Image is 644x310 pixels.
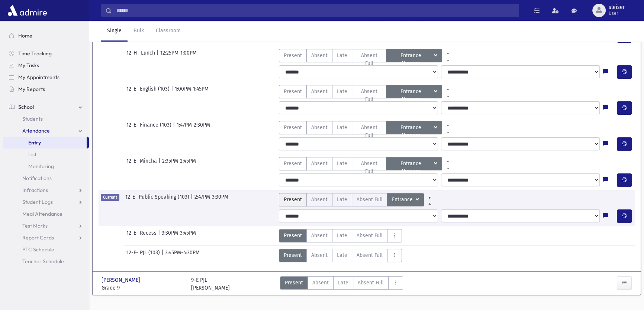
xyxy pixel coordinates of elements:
[3,30,89,42] a: Home
[161,249,165,262] span: |
[609,10,625,16] span: User
[18,74,59,81] span: My Appointments
[3,184,89,196] a: Infractions
[311,160,328,167] span: Absent
[157,49,160,62] span: |
[3,208,89,220] a: Meal Attendance
[357,52,381,67] span: Absent Full
[3,59,89,71] a: My Tasks
[150,21,187,42] a: Classroom
[3,113,89,125] a: Students
[22,234,54,241] span: Report Cards
[3,101,89,113] a: School
[284,196,302,203] span: Present
[387,193,424,206] button: Entrance
[337,232,347,239] span: Late
[191,276,230,292] div: 9-E PJL [PERSON_NAME]
[112,4,519,17] input: Search
[3,255,89,267] a: Teacher Schedule
[3,172,89,184] a: Notifications
[126,85,171,98] span: 12-E- English (103)
[337,52,347,59] span: Late
[22,115,43,122] span: Students
[101,194,119,201] span: Current
[357,88,381,103] span: Absent Full
[386,49,442,62] button: Entrance Absence
[165,249,200,262] span: 3:45PM-4:30PM
[22,222,48,229] span: Test Marks
[18,32,32,39] span: Home
[311,251,328,259] span: Absent
[18,86,45,92] span: My Reports
[22,258,64,265] span: Teacher Schedule
[3,220,89,232] a: Test Marks
[177,121,210,134] span: 1:47PM-2:30PM
[311,232,328,239] span: Absent
[28,151,36,158] span: List
[338,279,348,287] span: Late
[162,229,196,242] span: 3:30PM-3:45PM
[357,124,381,139] span: Absent Full
[3,232,89,244] a: Report Cards
[18,50,52,57] span: Time Tracking
[386,121,442,134] button: Entrance Absence
[28,139,41,146] span: Entry
[358,279,384,287] span: Absent Full
[284,160,302,167] span: Present
[337,124,347,131] span: Late
[280,276,403,292] div: AttTypes
[18,62,39,69] span: My Tasks
[22,199,53,205] span: Student Logs
[357,196,383,203] span: Absent Full
[357,160,381,175] span: Absent Full
[102,276,142,284] span: [PERSON_NAME]
[279,229,402,242] div: AttTypes
[173,121,177,134] span: |
[158,157,162,170] span: |
[391,124,432,132] span: Entrance Absence
[128,21,150,42] a: Bulk
[171,85,175,98] span: |
[279,85,453,98] div: AttTypes
[284,251,302,259] span: Present
[3,196,89,208] a: Student Logs
[279,49,453,62] div: AttTypes
[337,196,347,203] span: Late
[337,88,347,95] span: Late
[3,149,89,160] a: List
[279,193,435,206] div: AttTypes
[284,52,302,59] span: Present
[22,127,50,134] span: Attendance
[194,193,228,206] span: 2:47PM-3:30PM
[392,196,414,204] span: Entrance
[337,251,347,259] span: Late
[391,52,432,60] span: Entrance Absence
[160,49,197,62] span: 12:25PM-1:00PM
[337,160,347,167] span: Late
[284,88,302,95] span: Present
[279,249,402,262] div: AttTypes
[391,160,432,168] span: Entrance Absence
[279,121,453,134] div: AttTypes
[162,157,196,170] span: 2:35PM-2:45PM
[312,279,329,287] span: Absent
[285,279,303,287] span: Present
[22,187,48,193] span: Infractions
[175,85,209,98] span: 1:00PM-1:45PM
[391,88,432,96] span: Entrance Absence
[3,244,89,255] a: PTC Schedule
[3,48,89,59] a: Time Tracking
[22,175,52,182] span: Notifications
[386,157,442,170] button: Entrance Absence
[22,246,54,253] span: PTC Schedule
[22,211,62,217] span: Meal Attendance
[3,160,89,172] a: Monitoring
[386,85,442,98] button: Entrance Absence
[357,251,383,259] span: Absent Full
[125,193,191,206] span: 12-E- Public Speaking (103)
[28,163,54,170] span: Monitoring
[3,125,89,137] a: Attendance
[3,137,87,149] a: Entry
[6,3,49,18] img: AdmirePro
[311,124,328,131] span: Absent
